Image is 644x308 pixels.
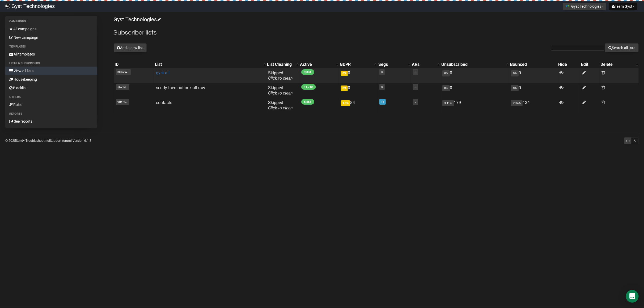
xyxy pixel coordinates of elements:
li: Reports [5,111,97,117]
a: Click to clean [268,76,293,81]
th: GDPR: No sort applied, activate to apply an ascending sort [339,61,377,68]
span: 5G763.. [116,84,129,90]
a: 0 [415,100,416,104]
span: 11,712 [301,84,316,90]
p: © 2025 | | | Version 6.1.3 [5,138,91,144]
div: Active [300,62,333,67]
img: 1.png [566,4,570,8]
div: ID [115,62,153,67]
a: Housekeeping [5,75,97,84]
h2: Subscriber lists [114,28,639,37]
div: Hide [558,62,579,67]
a: Gyst Technologies [114,16,160,23]
a: All campaigns [5,25,97,33]
li: Templates [5,44,97,50]
th: Delete: No sort applied, activate to apply an ascending sort [600,61,639,68]
span: Skipped [268,100,293,110]
a: See reports [5,117,97,126]
span: 0% [442,70,450,76]
button: Team Gyst [609,3,637,10]
div: Edit [581,62,599,67]
a: Click to clean [268,91,293,96]
span: 1.5% [341,100,350,106]
span: 2.34% [511,100,523,106]
th: ID: No sort applied, sorting is disabled [114,61,154,68]
div: Bounced [510,62,556,67]
div: GDPR [340,62,372,67]
td: 0 [339,68,377,83]
button: Gyst Technologies [563,3,606,10]
li: Others [5,94,97,100]
span: Skipped [268,70,293,81]
th: List Cleaning: No sort applied, activate to apply an ascending sort [266,61,299,68]
a: sendy-then-outlook-all-raw [156,85,205,90]
div: Open Intercom Messenger [626,290,639,303]
div: Unsubscribed [441,62,504,67]
span: 9,834 [301,69,314,75]
div: Segs [378,62,405,67]
div: List Cleaning [267,62,294,67]
span: 9RYrx.. [116,99,129,105]
td: 179 [440,98,509,113]
span: 0% [511,85,519,91]
a: Sendy [16,139,25,143]
span: 0% [511,70,519,76]
th: Hide: No sort applied, sorting is disabled [557,61,580,68]
img: 4bbcbfc452d929a90651847d6746e700 [5,4,10,8]
a: 0 [415,85,416,89]
a: 0 [415,70,416,74]
span: hHsVW.. [116,69,131,75]
a: 0 [381,70,383,74]
span: 0% [341,85,348,91]
a: contacts [156,100,172,105]
div: Delete [601,62,633,67]
a: Blacklist [5,84,97,92]
span: 3.11% [442,100,454,106]
td: 0 [509,83,557,98]
a: Click to clean [268,105,293,110]
a: 0 [381,85,383,89]
span: 5,585 [301,99,314,105]
span: 0% [442,85,450,91]
li: Campaigns [5,18,97,25]
a: New campaign [5,33,97,42]
th: List: No sort applied, activate to apply an ascending sort [154,61,266,68]
button: Search all lists [605,43,639,52]
th: Edit: No sort applied, sorting is disabled [580,61,600,68]
span: Skipped [268,85,293,96]
a: Troubleshooting [26,139,49,143]
a: View all lists [5,67,97,75]
th: Unsubscribed: No sort applied, activate to apply an ascending sort [440,61,509,68]
button: Add a new list [114,43,147,52]
a: Support forum [50,139,71,143]
a: Rules [5,100,97,109]
td: 0 [339,83,377,98]
a: gyst all [156,70,170,75]
div: ARs [412,62,435,67]
th: Active: No sort applied, activate to apply an ascending sort [299,61,339,68]
a: All templates [5,50,97,58]
th: Bounced: No sort applied, sorting is disabled [509,61,557,68]
td: 84 [339,98,377,113]
th: ARs: No sort applied, activate to apply an ascending sort [411,61,440,68]
td: 0 [440,83,509,98]
th: Segs: No sort applied, activate to apply an ascending sort [377,61,411,68]
a: 14 [381,100,384,104]
td: 0 [509,68,557,83]
td: 134 [509,98,557,113]
span: 0% [341,71,348,76]
div: List [155,62,261,67]
td: 0 [440,68,509,83]
li: Lists & subscribers [5,60,97,67]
